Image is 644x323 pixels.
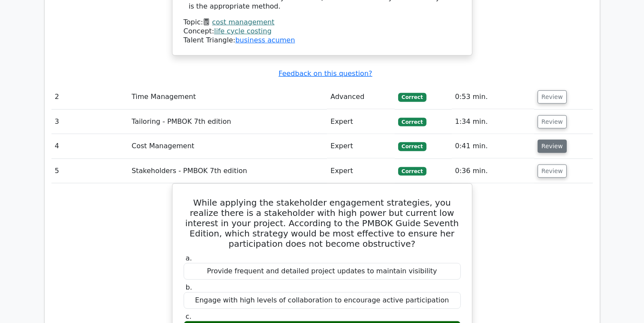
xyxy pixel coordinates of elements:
[51,159,128,183] td: 5
[538,115,567,129] button: Review
[452,85,534,109] td: 0:53 min.
[186,312,192,320] span: c.
[128,159,327,183] td: Stakeholders - PMBOK 7th edition
[452,134,534,159] td: 0:41 min.
[212,18,274,26] a: cost management
[184,263,461,280] div: Provide frequent and detailed project updates to maintain visibility
[327,159,395,183] td: Expert
[235,36,295,44] a: business acumen
[184,27,461,36] div: Concept:
[51,134,128,159] td: 4
[128,134,327,159] td: Cost Management
[398,118,426,126] span: Correct
[214,27,272,35] a: life cycle costing
[398,142,426,151] span: Correct
[184,18,461,45] div: Talent Triangle:
[186,254,192,262] span: a.
[538,164,567,178] button: Review
[327,85,395,109] td: Advanced
[184,18,461,27] div: Topic:
[327,134,395,159] td: Expert
[452,159,534,183] td: 0:36 min.
[51,85,128,109] td: 2
[128,85,327,109] td: Time Management
[51,110,128,134] td: 3
[183,197,462,249] h5: While applying the stakeholder engagement strategies, you realize there is a stakeholder with hig...
[278,69,372,78] a: Feedback on this question?
[538,140,567,153] button: Review
[184,292,461,309] div: Engage with high levels of collaboration to encourage active participation
[398,93,426,102] span: Correct
[327,110,395,134] td: Expert
[452,110,534,134] td: 1:34 min.
[538,90,567,104] button: Review
[186,283,192,291] span: b.
[128,110,327,134] td: Tailoring - PMBOK 7th edition
[398,167,426,176] span: Correct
